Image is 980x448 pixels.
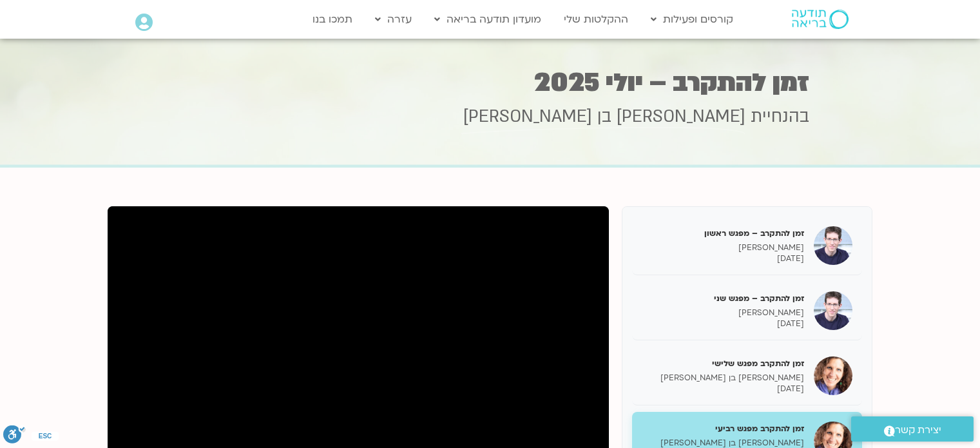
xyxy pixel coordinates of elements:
span: בהנחיית [751,105,809,128]
a: קורסים ופעילות [644,7,740,32]
h5: זמן להתקרב – מפגש שני [642,293,804,304]
a: עזרה [369,7,418,32]
a: יצירת קשר [851,416,974,442]
p: [PERSON_NAME] בן [PERSON_NAME] [642,373,804,384]
h5: זמן להתקרב מפגש רביעי [642,423,804,434]
img: תודעה בריאה [792,10,849,29]
p: [PERSON_NAME] [642,242,804,253]
img: זמן להתקרב מפגש שלישי [814,356,852,395]
p: [DATE] [642,318,804,329]
img: זמן להתקרב – מפגש שני [814,291,852,330]
a: מועדון תודעה בריאה [428,7,548,32]
h5: זמן להתקרב – מפגש ראשון [642,228,804,239]
span: יצירת קשר [895,422,941,439]
p: [PERSON_NAME] [642,307,804,318]
img: זמן להתקרב – מפגש ראשון [814,226,852,265]
h1: זמן להתקרב – יולי 2025 [171,70,809,95]
a: ההקלטות שלי [557,7,635,32]
p: [DATE] [642,253,804,264]
a: תמכו בנו [306,7,359,32]
h5: זמן להתקרב מפגש שלישי [642,358,804,369]
p: [DATE] [642,384,804,394]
